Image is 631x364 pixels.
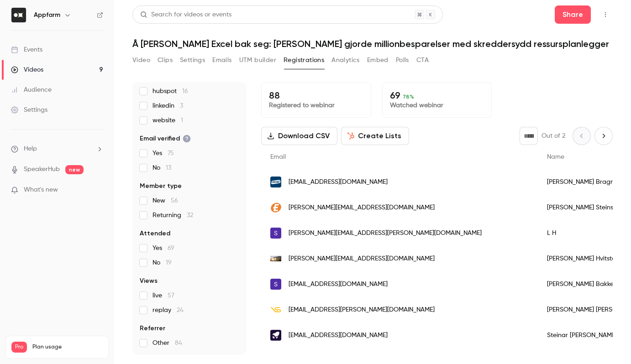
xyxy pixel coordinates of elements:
span: 57 [168,292,174,299]
button: Share [555,5,591,24]
span: New [152,196,178,205]
img: Appfarm [11,8,26,22]
span: 69 [168,245,174,251]
img: skanska.no [270,279,281,290]
span: Email verified [140,134,191,143]
span: 56 [171,198,178,204]
span: [PERSON_NAME][EMAIL_ADDRESS][DOMAIN_NAME] [289,254,435,264]
span: [PERSON_NAME][EMAIL_ADDRESS][DOMAIN_NAME] [289,203,435,213]
span: [PERSON_NAME][EMAIL_ADDRESS][PERSON_NAME][DOMAIN_NAME] [289,229,482,238]
p: 69 [390,90,484,101]
span: What's new [24,185,58,195]
button: Next page [594,127,613,145]
span: Referrer [140,324,165,333]
span: No [152,163,171,172]
span: Other [152,338,182,348]
span: Returning [152,211,193,220]
button: Embed [367,53,389,68]
span: Yes [152,244,174,253]
button: Emails [212,53,231,68]
span: 3 [180,103,183,109]
img: skanska.no [270,228,281,239]
span: Pro [11,342,27,353]
span: Yes [152,149,174,158]
p: Out of 2 [542,131,565,140]
span: Name [547,154,564,160]
button: Polls [396,53,409,68]
span: new [65,165,84,174]
p: Watched webinar [390,101,484,110]
div: Videos [11,65,43,74]
span: linkedin [152,101,183,110]
img: entreprenorservice.no [270,202,281,213]
div: Events [11,45,42,54]
button: UTM builder [239,53,276,68]
span: [EMAIL_ADDRESS][DOMAIN_NAME] [289,280,388,289]
button: Settings [180,53,205,68]
span: No [152,258,172,267]
span: 19 [166,260,172,266]
img: akh.no [270,177,281,187]
button: Download CSV [261,127,337,145]
span: Plan usage [32,343,103,351]
p: 88 [269,90,363,101]
span: 16 [182,88,188,94]
button: Registrations [284,53,324,68]
span: Help [24,144,37,154]
button: Top Bar Actions [598,7,613,22]
span: 1 [181,117,183,124]
span: Email [270,154,286,160]
span: 78 % [403,94,414,100]
img: vassbakk.no [270,304,281,315]
img: md.no [270,256,281,262]
span: replay [152,306,184,315]
section: facet-groups [140,57,239,348]
span: 24 [177,307,184,313]
span: 75 [168,150,174,156]
span: Attended [140,229,170,238]
li: help-dropdown-opener [11,144,103,154]
div: Search for videos or events [140,10,231,20]
span: hubspot [152,87,188,96]
button: Create Lists [341,127,409,145]
span: live [152,291,174,300]
img: appfarm.io [270,330,281,341]
span: 13 [166,165,171,171]
iframe: Noticeable Trigger [92,186,103,194]
div: Audience [11,85,52,94]
div: Settings [11,105,47,114]
span: [EMAIL_ADDRESS][DOMAIN_NAME] [289,177,388,187]
button: Analytics [331,53,360,68]
button: CTA [416,53,429,68]
span: 32 [187,212,193,218]
a: SpeakerHub [24,165,60,174]
button: Video [132,53,150,68]
span: [EMAIL_ADDRESS][DOMAIN_NAME] [289,331,388,340]
span: Views [140,276,158,286]
h1: Å [PERSON_NAME] Excel bak seg: [PERSON_NAME] gjorde millionbesparelser med skreddersydd ressurspl... [132,38,613,49]
button: Clips [158,53,173,68]
p: Registered to webinar [269,101,363,110]
h6: Appfarm [34,10,60,20]
span: [EMAIL_ADDRESS][PERSON_NAME][DOMAIN_NAME] [289,305,435,315]
span: Member type [140,182,182,191]
span: website [152,116,183,125]
span: 84 [175,340,182,346]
